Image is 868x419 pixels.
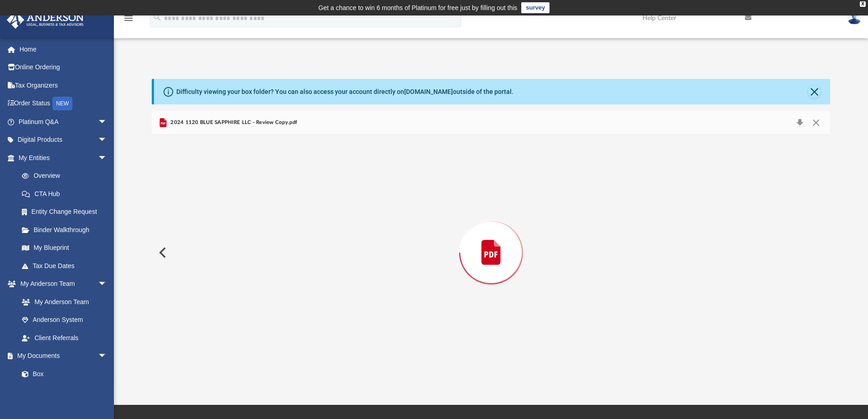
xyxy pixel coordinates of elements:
button: Previous File [152,240,172,265]
a: Digital Productsarrow_drop_down [6,131,121,149]
a: Meeting Minutes [13,383,116,401]
a: Tax Organizers [6,76,121,94]
a: My Entitiesarrow_drop_down [6,149,121,167]
a: Platinum Q&Aarrow_drop_down [6,113,121,131]
div: Get a chance to win 6 months of Platinum for free just by filling out this [318,2,518,13]
i: search [152,12,162,22]
a: menu [123,17,134,24]
a: Entity Change Request [13,203,121,221]
a: Box [13,365,112,383]
span: arrow_drop_down [98,347,116,366]
div: NEW [52,97,72,110]
a: Online Ordering [6,58,121,77]
div: Preview [152,111,831,370]
a: Overview [13,167,121,185]
a: My Anderson Teamarrow_drop_down [6,275,116,293]
span: arrow_drop_down [98,131,116,150]
span: arrow_drop_down [98,149,116,167]
button: Close [808,85,821,98]
a: My Documentsarrow_drop_down [6,347,116,365]
a: Binder Walkthrough [13,221,121,239]
span: arrow_drop_down [98,275,116,294]
a: Client Referrals [13,329,116,347]
a: CTA Hub [13,185,121,203]
a: My Blueprint [13,239,116,257]
i: menu [123,13,134,24]
button: Download [791,116,808,129]
span: 2024 1120 BLUE SAPPHIRE LLC - Review Copy.pdf [169,119,297,127]
a: survey [521,2,550,13]
button: Close [808,116,824,129]
img: User Pic [847,11,861,25]
a: My Anderson Team [13,293,112,311]
div: close [860,1,866,7]
a: [DOMAIN_NAME] [404,88,453,95]
a: Home [6,40,121,58]
div: Difficulty viewing your box folder? You can also access your account directly on outside of the p... [176,87,514,97]
span: arrow_drop_down [98,113,116,131]
a: Tax Due Dates [13,257,121,275]
a: Order StatusNEW [6,94,121,113]
img: Anderson Advisors Platinum Portal [4,11,87,29]
a: Anderson System [13,311,116,329]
